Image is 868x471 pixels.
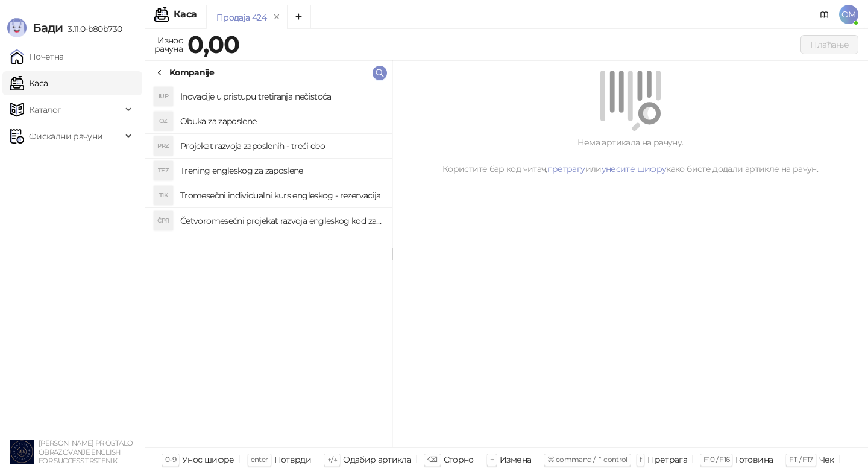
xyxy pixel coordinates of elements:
[815,5,834,24] a: Документација
[819,452,834,467] div: Чек
[154,186,173,205] div: TIK
[154,211,173,230] div: ČPR
[427,455,437,464] span: ⌫
[500,452,531,467] div: Измена
[10,440,34,464] img: 64x64-companyLogo-5398bb4f-6151-4620-a7ef-77195562e05f.png
[274,452,312,467] div: Потврди
[343,452,411,467] div: Одабир артикла
[547,455,627,464] span: ⌘ command / ⌃ control
[703,455,729,464] span: F10 / F16
[165,455,176,464] span: 0-9
[187,30,239,59] strong: 0,00
[63,24,122,34] span: 3.11.0-b80b730
[145,84,392,447] div: grid
[180,112,382,131] h4: Obuka za zaposlene
[789,455,813,464] span: F11 / F17
[800,35,858,54] button: Плаћање
[154,87,173,106] div: IUP
[490,455,494,464] span: +
[216,11,266,24] div: Продаја 424
[327,455,337,464] span: ↑/↓
[180,186,382,205] h4: Tromesečni individualni kurs engleskog - rezervacija
[647,452,687,467] div: Претрага
[287,5,311,29] button: Add tab
[180,87,382,106] h4: Inovacije u pristupu tretiranja nečistoća
[7,18,27,37] img: Logo
[10,71,48,95] a: Каса
[174,10,197,19] div: Каса
[180,211,382,230] h4: Četvoromesečni projekat razvoja engleskog kod zaposlenih
[154,112,173,131] div: OZ
[839,5,858,24] span: OM
[152,33,185,57] div: Износ рачуна
[602,163,667,174] a: унесите шифру
[29,98,61,122] span: Каталог
[180,136,382,156] h4: Projekat razvoja zaposlenih - treći deo
[39,439,133,465] small: [PERSON_NAME] PR OSTALO OBRAZOVANJE ENGLISH FOR SUCCESS TRSTENIK
[180,161,382,180] h4: Trening engleskog za zaposlene
[182,452,234,467] div: Унос шифре
[735,452,773,467] div: Готовина
[269,12,285,22] button: remove
[640,455,641,464] span: f
[10,45,64,69] a: Почетна
[33,21,63,35] span: Бади
[407,136,854,175] div: Нема артикала на рачуну. Користите бар код читач, или како бисте додали артикле на рачун.
[169,66,214,79] div: Kompanije
[444,452,474,467] div: Сторно
[251,455,268,464] span: enter
[547,163,585,174] a: претрагу
[29,124,102,148] span: Фискални рачуни
[154,161,173,180] div: TEZ
[154,136,173,156] div: PRZ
